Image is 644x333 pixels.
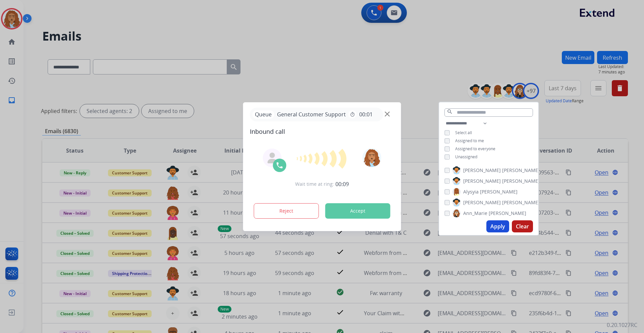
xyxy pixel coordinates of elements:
[607,321,637,329] p: 0.20.1027RC
[502,167,540,174] span: [PERSON_NAME]
[502,199,540,206] span: [PERSON_NAME]
[254,203,319,219] button: Reject
[463,199,501,206] span: [PERSON_NAME]
[274,110,348,118] span: General Customer Support
[455,146,495,152] span: Assigned to everyone
[350,112,355,117] mat-icon: timer
[455,154,477,160] span: Unassigned
[455,138,484,144] span: Assigned to me
[250,127,394,136] span: Inbound call
[502,178,540,184] span: [PERSON_NAME]
[335,180,349,188] span: 00:09
[486,220,509,232] button: Apply
[463,210,487,217] span: Ann_Marie
[463,167,501,174] span: [PERSON_NAME]
[385,111,390,116] img: close-button
[267,153,278,163] img: agent-avatar
[362,148,381,167] img: avatar
[359,110,373,118] span: 00:01
[480,188,518,195] span: [PERSON_NAME]
[463,188,479,195] span: Alysyia
[325,203,390,219] button: Accept
[455,130,472,135] span: Select all
[276,161,284,169] img: call-icon
[253,110,274,119] p: Queue
[512,220,533,232] button: Clear
[295,181,334,187] span: Wait time at ring:
[463,178,501,184] span: [PERSON_NAME]
[447,109,453,115] mat-icon: search
[489,210,526,217] span: [PERSON_NAME]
